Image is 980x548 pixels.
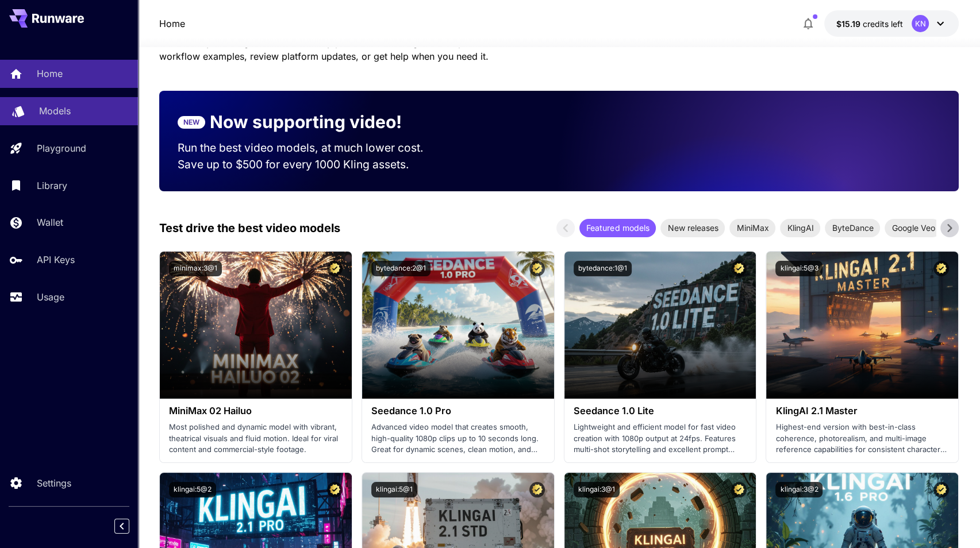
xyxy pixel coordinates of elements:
span: $15.19 [836,19,862,29]
div: New releases [660,219,725,237]
nav: breadcrumb [159,17,185,30]
button: Certified Model – Vetted for best performance and includes a commercial license. [327,261,343,276]
span: credits left [862,19,902,29]
p: Wallet [37,215,63,229]
button: minimax:3@1 [169,261,222,276]
p: Settings [37,476,71,490]
button: klingai:3@2 [775,482,823,497]
p: Advanced video model that creates smooth, high-quality 1080p clips up to 10 seconds long. Great f... [371,422,545,456]
img: alt [564,252,756,399]
button: Certified Model – Vetted for best performance and includes a commercial license. [933,261,949,276]
button: Certified Model – Vetted for best performance and includes a commercial license. [731,261,747,276]
button: klingai:5@2 [169,482,216,497]
p: Test drive the best video models [159,219,340,237]
p: Highest-end version with best-in-class coherence, photorealism, and multi-image reference capabil... [775,422,949,456]
p: Now supporting video! [210,109,402,135]
div: MiniMax [729,219,775,237]
div: ByteDance [825,219,880,237]
div: Google Veo [885,219,941,237]
h3: KlingAI 2.1 Master [775,406,949,416]
span: Google Veo [885,222,941,234]
p: Home [37,67,63,80]
p: Models [39,104,71,118]
button: $15.187KN [824,10,959,37]
button: Collapse sidebar [114,519,129,534]
p: Library [37,179,67,192]
p: Lightweight and efficient model for fast video creation with 1080p output at 24fps. Features mult... [574,422,747,456]
div: Collapse sidebar [123,516,138,537]
button: klingai:5@3 [775,261,823,276]
div: KN [912,15,929,32]
div: $15.187 [836,18,902,30]
button: Certified Model – Vetted for best performance and includes a commercial license. [529,261,545,276]
h3: MiniMax 02 Hailuo [169,406,343,416]
span: ByteDance [825,222,880,234]
button: Certified Model – Vetted for best performance and includes a commercial license. [327,482,343,497]
button: klingai:3@1 [574,482,620,497]
h3: Seedance 1.0 Pro [371,406,545,416]
div: KlingAI [780,219,820,237]
span: KlingAI [780,222,820,234]
div: Featured models [579,219,656,237]
span: MiniMax [729,222,775,234]
p: Most polished and dynamic model with vibrant, theatrical visuals and fluid motion. Ideal for vira... [169,422,343,456]
button: bytedance:1@1 [574,261,632,276]
p: Save up to $500 for every 1000 Kling assets. [178,156,445,173]
img: alt [160,252,352,399]
img: alt [362,252,554,399]
p: Usage [37,290,64,304]
button: Certified Model – Vetted for best performance and includes a commercial license. [933,482,949,497]
p: Playground [37,141,86,155]
a: Home [159,17,185,30]
span: New releases [660,222,725,234]
p: NEW [183,117,199,128]
img: alt [766,252,958,399]
button: Certified Model – Vetted for best performance and includes a commercial license. [529,482,545,497]
p: API Keys [37,253,75,267]
button: klingai:5@1 [371,482,417,497]
button: bytedance:2@1 [371,261,431,276]
p: Run the best video models, at much lower cost. [178,140,445,156]
button: Certified Model – Vetted for best performance and includes a commercial license. [731,482,747,497]
h3: Seedance 1.0 Lite [574,406,747,416]
span: Featured models [579,222,656,234]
